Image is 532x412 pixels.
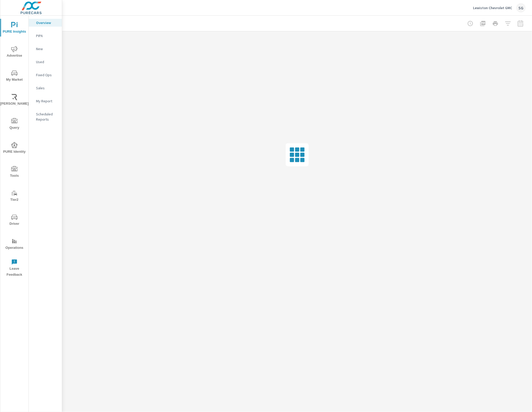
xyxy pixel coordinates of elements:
div: Overview [29,19,62,27]
span: Tools [2,166,27,179]
p: Scheduled Reports [36,111,58,122]
span: Operations [2,238,27,251]
div: My Report [29,97,62,105]
div: Fixed Ops [29,71,62,79]
div: New [29,45,62,53]
span: My Market [2,70,27,83]
span: Leave Feedback [2,259,27,278]
p: Sales [36,85,58,91]
span: Query [2,118,27,131]
div: nav menu [0,16,28,280]
p: Used [36,59,58,64]
span: [PERSON_NAME] [2,94,27,107]
div: Used [29,58,62,66]
div: SG [516,3,526,13]
span: Driver [2,214,27,227]
p: New [36,46,58,51]
div: PIPA [29,32,62,40]
span: Advertise [2,46,27,59]
p: My Report [36,98,58,104]
span: PURE Identity [2,142,27,155]
span: Tier2 [2,190,27,203]
div: Scheduled Reports [29,110,62,123]
span: PURE Insights [2,22,27,35]
p: Fixed Ops [36,72,58,78]
p: Lewiston Chevrolet GMC [473,5,512,10]
p: Overview [36,20,58,25]
p: PIPA [36,33,58,38]
div: Sales [29,84,62,92]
